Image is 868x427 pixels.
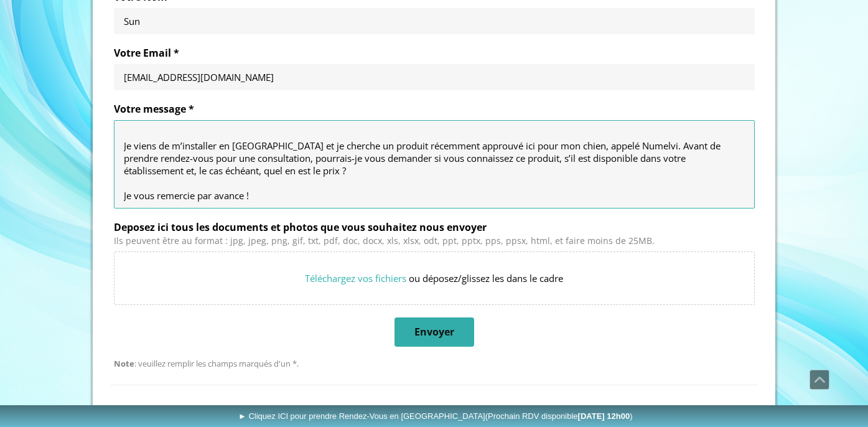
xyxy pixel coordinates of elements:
b: [DATE] 12h00 [578,411,630,421]
span: (Prochain RDV disponible ) [485,411,633,421]
textarea: Bonjour, Je viens de m’installer en [GEOGRAPHIC_DATA] et je cherche un produit récemment approuvé... [124,127,745,202]
label: Votre Email * [114,47,755,59]
a: Défiler vers le haut [810,370,829,390]
label: Deposez ici tous les documents et photos que vous souhaitez nous envoyer [114,221,755,233]
button: Envoyer [394,317,474,347]
input: Votre Email * [124,71,745,83]
strong: Note [114,358,134,369]
span: Envoyer [414,326,454,339]
label: Votre message * [114,103,755,115]
span: Défiler vers le haut [810,370,829,389]
span: ► Cliquez ICI pour prendre Rendez-Vous en [GEOGRAPHIC_DATA] [238,411,633,421]
div: : veuillez remplir les champs marqués d'un *. [114,359,755,369]
input: Votre Nom * [124,15,745,27]
div: Ils peuvent être au format : jpg, jpeg, png, gif, txt, pdf, doc, docx, xls, xlsx, odt, ppt, pptx,... [114,236,755,246]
